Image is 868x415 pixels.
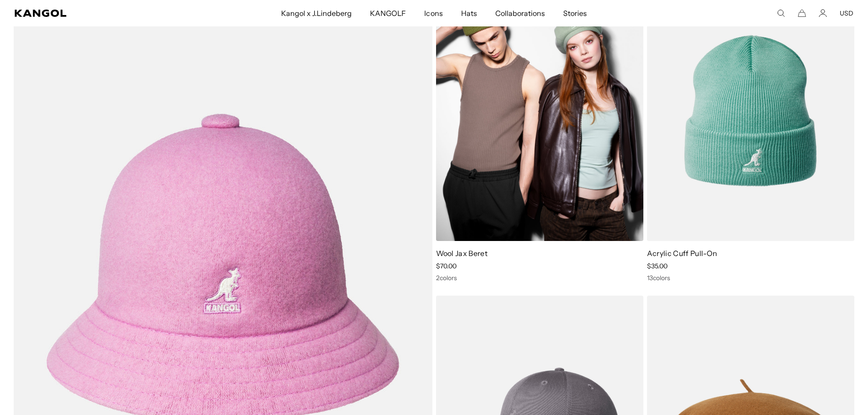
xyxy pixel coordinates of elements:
button: USD [840,9,853,17]
summary: Search here [777,9,785,17]
a: Acrylic Cuff Pull-On [647,249,717,258]
div: 13 colors [647,274,854,282]
button: Cart [798,9,806,17]
a: Wool Jax Beret [436,249,488,258]
div: 2 colors [436,274,643,282]
span: $70.00 [436,262,457,270]
a: Account [819,9,827,17]
span: $35.00 [647,262,668,270]
a: Kangol [15,10,186,17]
